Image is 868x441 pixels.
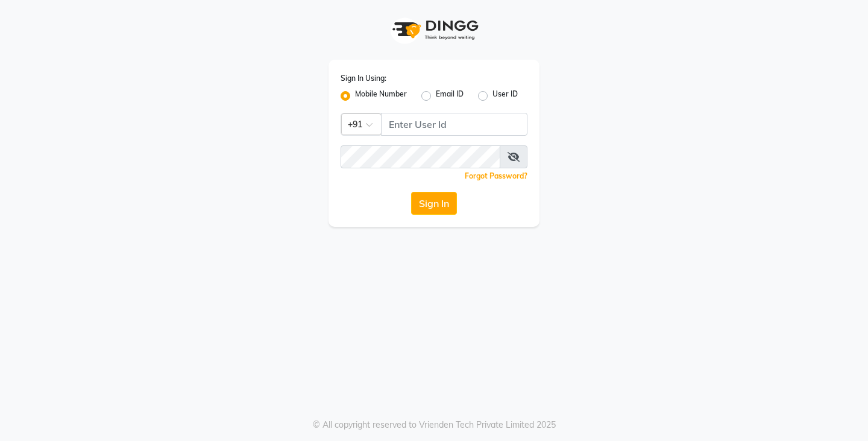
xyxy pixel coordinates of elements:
[341,145,500,168] input: Username
[386,12,482,48] img: logo1.svg
[341,73,386,84] label: Sign In Using:
[436,89,464,103] label: Email ID
[492,89,518,103] label: User ID
[355,89,407,103] label: Mobile Number
[381,113,527,136] input: Username
[465,171,527,180] a: Forgot Password?
[411,192,457,215] button: Sign In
